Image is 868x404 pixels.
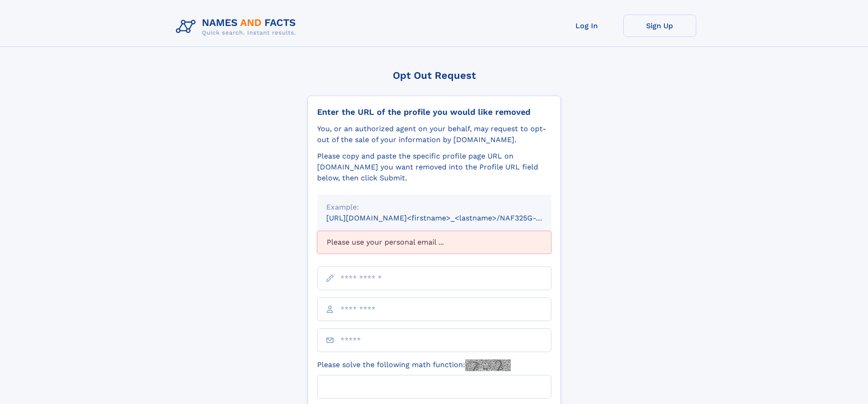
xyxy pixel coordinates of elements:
div: Please use your personal email ... [317,231,551,254]
div: Enter the URL of the profile you would like removed [317,107,551,117]
div: Example: [326,202,542,213]
a: Sign Up [623,15,696,37]
div: Please copy and paste the specific profile page URL on [DOMAIN_NAME] you want removed into the Pr... [317,151,551,184]
div: You, or an authorized agent on your behalf, may request to opt-out of the sale of your informatio... [317,123,551,145]
a: Log In [550,15,623,37]
div: Opt Out Request [308,70,561,81]
label: Please solve the following math function: [317,359,511,371]
small: [URL][DOMAIN_NAME]<firstname>_<lastname>/NAF325G-xxxxxxxx [326,214,569,222]
img: Logo Names and Facts [172,15,303,39]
